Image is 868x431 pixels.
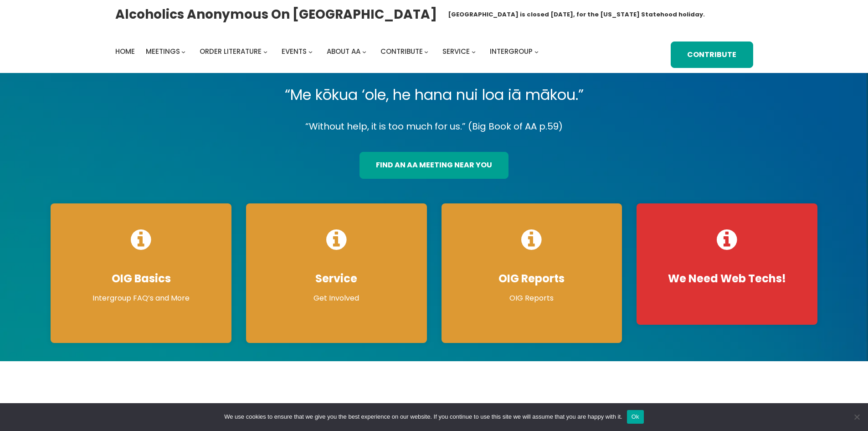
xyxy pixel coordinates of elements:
[442,45,470,58] a: Service
[327,45,360,58] a: About AA
[200,47,262,56] span: Order Literature
[308,49,313,53] button: Events submenu
[60,293,222,304] p: Intergroup FAQ’s and More
[490,47,533,56] span: Intergroup
[534,49,539,53] button: Intergroup submenu
[448,10,705,19] h1: [GEOGRAPHIC_DATA] is closed [DATE], for the [US_STATE] Statehood holiday.
[115,45,542,58] nav: Intergroup
[671,42,753,68] a: Contribute
[627,410,644,424] button: Ok
[282,47,307,56] span: Events
[43,119,825,135] p: “Without help, it is too much for us.” (Big Book of AA p.59)
[362,49,366,53] button: About AA submenu
[115,45,135,58] a: Home
[255,272,418,286] h4: Service
[60,272,222,286] h4: OIG Basics
[115,47,135,56] span: Home
[646,272,808,286] h4: We Need Web Techs!
[255,293,418,304] p: Get Involved
[451,293,613,304] p: OIG Reports
[424,49,428,53] button: Contribute submenu
[852,412,861,421] span: No
[380,45,423,58] a: Contribute
[442,47,470,56] span: Service
[224,412,622,421] span: We use cookies to ensure that we give you the best experience on our website. If you continue to ...
[360,152,508,179] a: find an aa meeting near you
[181,49,185,53] button: Meetings submenu
[490,45,533,58] a: Intergroup
[43,82,825,108] p: “Me kōkua ‘ole, he hana nui loa iā mākou.”
[282,45,307,58] a: Events
[380,47,423,56] span: Contribute
[115,3,437,26] a: Alcoholics Anonymous on [GEOGRAPHIC_DATA]
[327,47,360,56] span: About AA
[451,272,613,286] h4: OIG Reports
[472,49,476,53] button: Service submenu
[263,49,267,53] button: Order Literature submenu
[146,45,180,58] a: Meetings
[146,47,180,56] span: Meetings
